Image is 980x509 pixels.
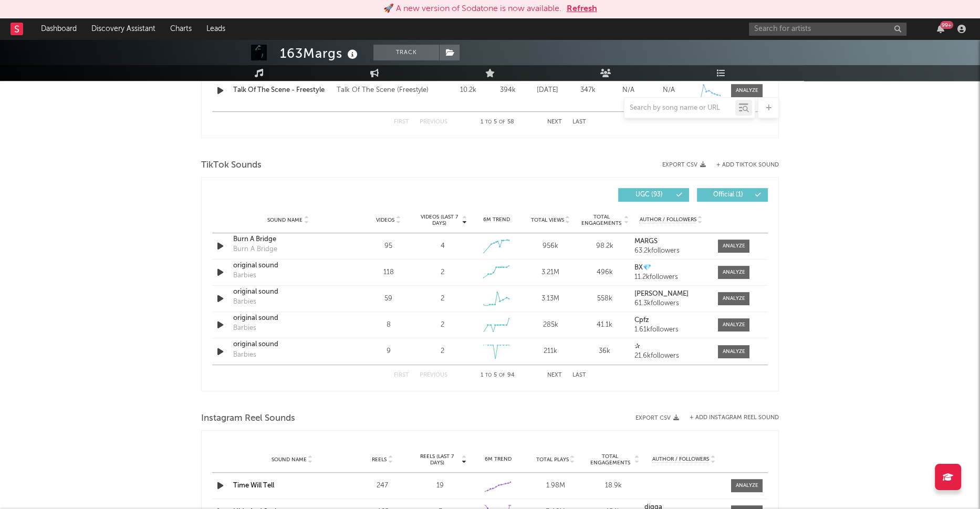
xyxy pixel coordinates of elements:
[233,339,343,350] a: original sound
[580,346,629,357] div: 36k
[441,346,444,357] div: 2
[634,317,649,324] strong: Cpfz
[634,290,689,297] strong: [PERSON_NAME]
[570,85,606,96] div: 347k
[634,352,707,360] div: 21.6k followers
[625,192,673,198] span: UGC ( 93 )
[587,453,633,466] span: Total Engagements
[580,294,629,304] div: 558k
[634,326,707,334] div: 1.61k followers
[567,3,597,15] button: Refresh
[233,244,277,255] div: Burn A Bridge
[634,300,707,307] div: 61.3k followers
[84,18,163,39] a: Discovery Assistant
[634,238,707,245] a: MARGS
[364,267,413,278] div: 118
[394,372,409,378] button: First
[690,415,779,421] button: + Add Instagram Reel Sound
[440,241,444,252] div: 4
[634,343,707,350] a: ✰
[706,162,779,168] button: + Add TikTok Sound
[940,21,953,29] div: 99 +
[364,294,413,304] div: 59
[679,415,779,421] div: + Add Instagram Reel Sound
[547,119,562,125] button: Next
[491,85,525,96] div: 394k
[233,297,256,307] div: Barbies
[639,216,696,223] span: Author / Followers
[233,482,274,489] a: Time Will Tell
[526,294,575,304] div: 3.13M
[499,373,505,378] span: of
[383,3,561,15] div: 🚀 A new version of Sodatone is now available.
[356,481,409,491] div: 247
[580,214,623,226] span: Total Engagements
[652,456,709,463] span: Author / Followers
[199,18,233,39] a: Leads
[704,192,752,198] span: Official ( 1 )
[611,85,646,96] div: N/A
[337,84,429,97] div: Talk Of The Scene (Freestyle)
[536,456,569,463] span: Total Plays
[373,45,439,60] button: Track
[651,85,686,96] div: N/A
[716,162,779,168] button: + Add TikTok Sound
[572,119,586,125] button: Last
[372,456,387,463] span: Reels
[485,120,492,124] span: to
[547,372,562,378] button: Next
[499,120,505,124] span: of
[526,320,575,330] div: 285k
[580,241,629,252] div: 98.2k
[233,313,343,324] a: original sound
[418,214,461,226] span: Videos (last 7 days)
[420,372,447,378] button: Previous
[937,25,944,33] button: 99+
[233,350,256,360] div: Barbies
[34,18,84,39] a: Dashboard
[414,453,460,466] span: Reels (last 7 days)
[201,412,295,425] span: Instagram Reel Sounds
[662,162,706,168] button: Export CSV
[272,456,307,463] span: Sound Name
[364,346,413,357] div: 9
[233,234,343,245] a: Burn A Bridge
[531,217,564,223] span: Total Views
[634,264,707,272] a: BX💎
[624,104,735,112] input: Search by song name or URL
[634,343,640,350] strong: ✰
[201,159,262,172] span: TikTok Sounds
[634,238,658,245] strong: MARGS
[530,85,565,96] div: [DATE]
[441,320,444,330] div: 2
[233,287,343,297] a: original sound
[233,261,343,271] a: original sound
[572,372,586,378] button: Last
[587,481,640,491] div: 18.9k
[420,119,447,125] button: Previous
[526,346,575,357] div: 211k
[394,119,409,125] button: First
[163,18,199,39] a: Charts
[472,455,524,463] div: 6M Trend
[634,274,707,281] div: 11.2k followers
[468,116,526,129] div: 1 5 58
[451,85,485,96] div: 10.2k
[441,294,444,304] div: 2
[580,267,629,278] div: 496k
[634,247,707,255] div: 63.2k followers
[526,241,575,252] div: 956k
[233,85,331,96] a: Talk Of The Scene - Freestyle
[697,188,768,202] button: Official(1)
[441,267,444,278] div: 2
[468,369,526,382] div: 1 5 94
[635,415,679,421] button: Export CSV
[749,23,906,36] input: Search for artists
[472,216,521,224] div: 6M Trend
